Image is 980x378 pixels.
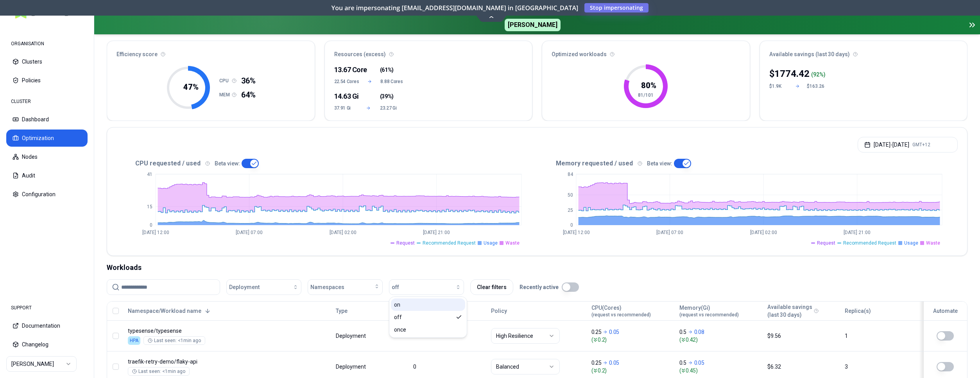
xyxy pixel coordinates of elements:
button: Clusters [6,53,88,70]
span: 23.27 Gi [380,105,403,111]
button: Optimization [6,130,88,147]
div: Efficiency score [107,41,315,63]
tspan: [DATE] 12:00 [142,230,169,235]
div: $1.9K [769,83,788,89]
div: Workloads [107,262,967,273]
tspan: 41 [147,172,152,177]
button: Audit [6,167,88,184]
p: typesense [128,327,278,335]
div: Suggestions [389,297,467,337]
button: Deployment [226,279,301,295]
div: ORGANISATION [6,36,88,51]
span: GMT+12 [912,142,930,148]
span: Recommended Request [843,240,896,246]
span: (request vs recommended) [591,312,651,318]
div: CLUSTER [6,94,88,109]
button: Policies [6,72,88,89]
tspan: [DATE] 07:00 [656,230,683,235]
tspan: 0 [150,222,152,228]
div: Deployment [336,332,367,340]
span: ( ) [380,66,394,74]
span: Usage [484,240,498,246]
button: Replica(s) [845,303,871,319]
span: Recommended Request [423,240,476,246]
span: Usage [904,240,918,246]
div: CPU requested / used [116,159,537,168]
tspan: 80 % [641,81,656,90]
div: CPU(Cores) [591,304,651,318]
p: 0.05 [609,359,619,367]
div: $ [769,67,810,80]
p: 92 [813,71,819,78]
p: flaky-api [128,358,278,366]
div: Optimized workloads [542,41,750,63]
div: Resources (excess) [325,41,532,63]
div: $163.26 [807,83,826,89]
tspan: 0 [570,222,573,228]
p: Recently active [520,283,559,291]
button: Namespaces [308,279,383,295]
p: 0.25 [591,328,602,336]
span: Waste [926,240,940,246]
tspan: [DATE] 02:00 [330,230,357,235]
span: ( ) [380,92,394,100]
tspan: [DATE] 07:00 [236,230,263,235]
tspan: [DATE] 21:00 [844,230,871,235]
span: 37.91 Gi [334,105,357,111]
span: Request [817,240,835,246]
div: Automate [927,307,964,315]
p: 1774.42 [774,67,810,80]
p: Beta view: [215,160,240,167]
p: 0.05 [694,359,704,367]
h1: MEM [219,92,232,98]
button: Configuration [6,186,88,203]
div: Deployment [336,363,367,371]
button: Changelog [6,336,88,353]
button: Nodes [6,148,88,165]
div: Policy [491,307,584,315]
span: [PERSON_NAME] [505,19,561,31]
div: Last seen: <1min ago [132,368,185,374]
button: Dashboard [6,111,88,128]
div: Memory requested / used [537,159,958,168]
span: Deployment [229,283,260,291]
tspan: 25 [568,208,573,213]
div: 3 [845,363,916,371]
span: ( 0.45 ) [679,367,760,374]
div: 0 [413,363,484,371]
span: 22.54 Cores [334,78,359,85]
div: SUPPORT [6,300,88,316]
button: Documentation [6,317,88,334]
div: Last seen: <1min ago [148,337,201,344]
p: 0.08 [694,328,704,336]
span: ( 0.2 ) [591,336,672,344]
tspan: 81/101 [638,92,654,98]
tspan: 15 [147,204,152,209]
div: Memory(Gi) [679,304,739,318]
span: off [394,313,402,321]
tspan: 84 [568,172,573,177]
tspan: [DATE] 21:00 [423,230,450,235]
p: 0.25 [591,359,602,367]
div: HPA is enabled on CPU, only memory will be optimised. [128,336,140,345]
span: 61% [382,66,392,74]
span: 8.88 Cores [380,78,403,85]
tspan: [DATE] 02:00 [750,230,777,235]
span: 39% [382,92,392,100]
span: (request vs recommended) [679,312,739,318]
tspan: [DATE] 12:00 [563,230,590,235]
tspan: 47 % [183,82,198,92]
button: off [389,279,464,295]
button: CPU(Cores)(request vs recommended) [591,303,651,319]
span: ( 0.42 ) [679,336,760,344]
div: Available savings (last 30 days) [760,41,967,63]
div: $9.56 [767,332,838,340]
button: Available savings(last 30 days) [767,303,812,319]
span: once [394,326,406,334]
button: HPA is enabled on CPU, only the other resource will be optimised. [937,331,954,341]
span: Waste [505,240,520,246]
span: Request [396,240,415,246]
div: ( %) [811,71,826,78]
p: Beta view: [647,160,672,167]
h1: CPU [219,78,232,84]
